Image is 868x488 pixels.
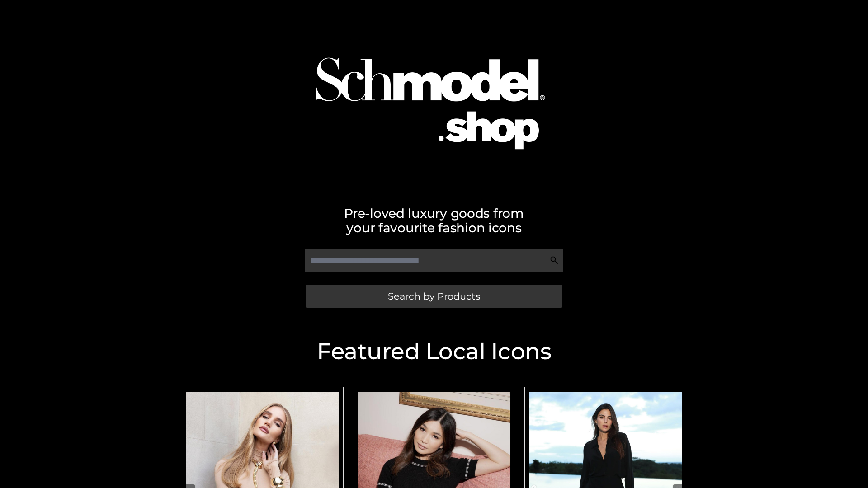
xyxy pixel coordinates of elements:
a: Search by Products [306,285,562,308]
h2: Featured Local Icons​ [176,340,692,363]
h2: Pre-loved luxury goods from your favourite fashion icons [176,206,692,235]
img: Search Icon [550,256,559,265]
span: Search by Products [388,291,480,301]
